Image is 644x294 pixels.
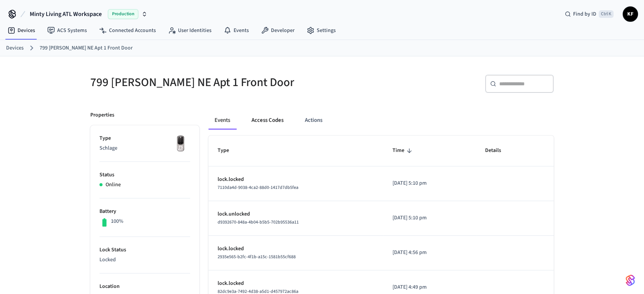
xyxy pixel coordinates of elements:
p: 100% [111,217,123,225]
a: 799 [PERSON_NAME] NE Apt 1 Front Door [40,44,133,52]
a: Connected Accounts [93,24,162,37]
a: Events [218,24,255,37]
p: Properties [90,111,114,119]
p: [DATE] 4:49 pm [392,283,467,291]
p: Battery [99,208,190,216]
span: Ctrl K [599,10,614,18]
a: ACS Systems [41,24,93,37]
span: KF [623,7,637,21]
h5: 799 [PERSON_NAME] NE Apt 1 Front Door [90,75,317,90]
span: Minty Living ATL Workspace [30,10,102,19]
button: KF [623,6,638,22]
button: Access Codes [245,111,290,129]
span: Production [108,9,138,19]
p: Status [99,171,190,179]
span: Find by ID [573,10,596,18]
p: [DATE] 5:10 pm [392,179,467,187]
p: Location [99,283,190,291]
p: lock.locked [218,245,374,253]
p: Locked [99,256,190,264]
span: 2935e565-b2fc-4f1b-a15c-1581b55cf688 [218,254,296,260]
p: lock.unlocked [218,210,374,218]
p: Lock Status [99,246,190,254]
p: lock.locked [218,280,374,288]
a: Devices [6,44,24,52]
span: Type [218,145,239,157]
button: Events [208,111,236,129]
span: 7110da4d-9038-4ca2-88d0-1417d7db5fea [218,184,298,191]
span: Time [392,145,414,157]
a: User Identities [162,24,218,37]
div: ant example [208,111,554,129]
p: Type [99,134,190,142]
img: SeamLogoGradient.69752ec5.svg [626,274,635,286]
a: Settings [301,24,342,37]
img: Yale Assure Touchscreen Wifi Smart Lock, Satin Nickel, Front [171,134,190,153]
a: Developer [255,24,301,37]
p: [DATE] 4:56 pm [392,249,467,257]
span: d9392670-848a-4b04-b5b5-702b95536a11 [218,219,299,225]
button: Actions [299,111,328,129]
a: Devices [2,24,41,37]
p: Online [106,181,121,189]
p: [DATE] 5:10 pm [392,214,467,222]
p: Schlage [99,144,190,152]
span: Details [485,145,511,157]
div: Find by IDCtrl K [559,7,620,21]
p: lock.locked [218,176,374,184]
